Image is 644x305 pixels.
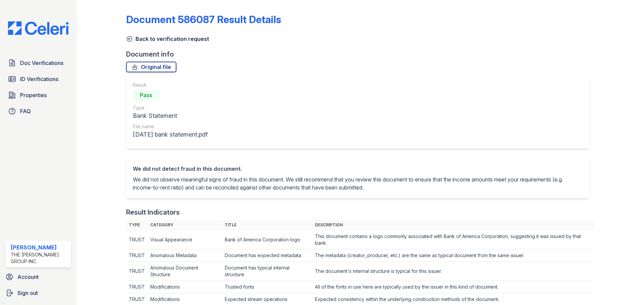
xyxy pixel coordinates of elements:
[133,82,208,88] div: Result
[148,262,222,281] td: Anomalous Document Structure
[148,230,222,249] td: Visual Appearance
[126,62,176,72] a: Original file
[126,208,180,217] div: Result Indicators
[126,249,148,262] td: TRUST
[222,220,312,230] th: Title
[133,165,582,173] div: We did not detect fraud in this document.
[133,175,582,192] p: We did not observe meaningful signs of fraud in this document. We still recommend that you review...
[5,56,71,70] a: Doc Verifications
[133,111,208,121] div: Bank Statement
[11,251,68,265] div: The [PERSON_NAME] Group Inc.
[3,21,74,35] img: CE_Logo_Blue-a8612792a0a2168367f1c8372b55b34899dd931a85d93a1a3d3e32e68fde9ad4.png
[20,91,47,99] span: Properties
[5,72,71,86] a: ID Verifications
[20,75,58,83] span: ID Verifications
[126,230,148,249] td: TRUST
[312,230,594,249] td: This document contains a logo commonly associated with Bank of America Corporation, suggesting it...
[5,104,71,118] a: FAQ
[126,50,594,59] div: Document info
[3,286,74,300] a: Sign out
[133,90,160,100] div: Pass
[222,262,312,281] td: Document has typical internal structure
[133,123,208,130] div: File name
[312,220,594,230] th: Description
[5,88,71,102] a: Properties
[11,243,68,251] div: [PERSON_NAME]
[126,35,209,43] a: Back to verification request
[126,220,148,230] th: Type
[222,249,312,262] td: Document has expected metadata
[312,262,594,281] td: The document's internal structure is typical for this issuer.
[17,289,38,297] span: Sign out
[20,107,31,115] span: FAQ
[133,104,208,111] div: Type
[312,281,594,293] td: All of the fonts in use here are typically used by the issuer in this kind of document.
[3,270,74,284] a: Account
[20,59,63,67] span: Doc Verifications
[222,230,312,249] td: Bank of America Corporation logo
[148,281,222,293] td: Modifications
[148,220,222,230] th: Category
[126,262,148,281] td: TRUST
[126,13,281,25] a: Document 586087 Result Details
[133,130,208,139] div: [DATE] bank statement.pdf
[126,281,148,293] td: TRUST
[222,281,312,293] td: Trusted fonts
[148,249,222,262] td: Anomalous Metadata
[312,249,594,262] td: The metadata (creator, producer, etc.) are the same as typical document from the same issuer.
[17,273,39,281] span: Account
